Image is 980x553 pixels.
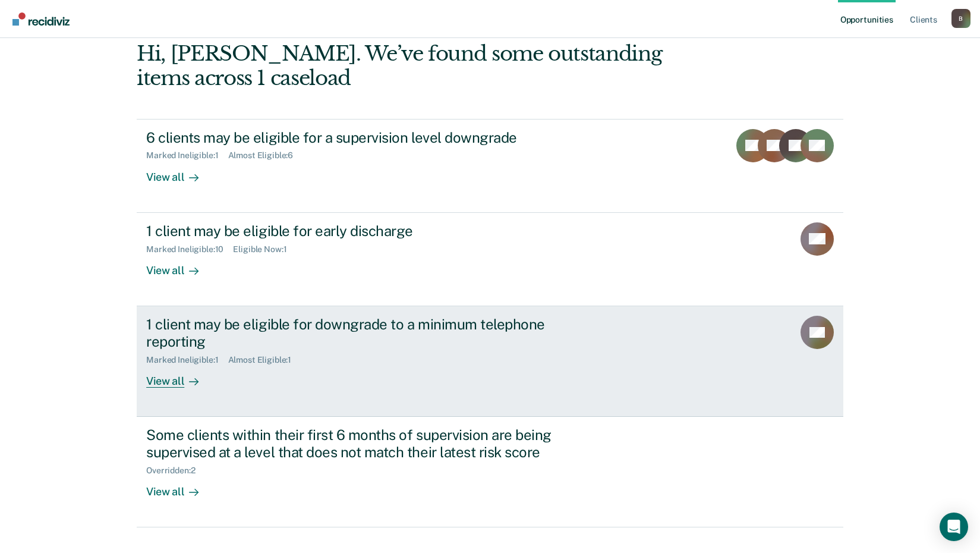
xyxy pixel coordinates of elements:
[137,119,843,213] a: 6 clients may be eligible for a supervision level downgradeMarked Ineligible:1Almost Eligible:6Vi...
[228,355,301,365] div: Almost Eligible : 1
[146,161,213,184] div: View all
[951,9,970,28] button: Profile dropdown button
[146,466,204,476] div: Overridden : 2
[146,244,233,254] div: Marked Ineligible : 10
[137,306,843,417] a: 1 client may be eligible for downgrade to a minimum telephone reportingMarked Ineligible:1Almost ...
[940,513,968,541] div: Open Intercom Messenger
[146,129,563,146] div: 6 clients may be eligible for a supervision level downgrade
[146,254,213,277] div: View all
[228,150,303,161] div: Almost Eligible : 6
[146,316,563,350] div: 1 client may be eligible for downgrade to a minimum telephone reporting
[146,475,213,498] div: View all
[146,365,213,388] div: View all
[137,213,843,306] a: 1 client may be eligible for early dischargeMarked Ineligible:10Eligible Now:1View all
[146,355,228,365] div: Marked Ineligible : 1
[146,426,563,461] div: Some clients within their first 6 months of supervision are being supervised at a level that does...
[951,9,970,28] div: B
[137,42,702,90] div: Hi, [PERSON_NAME]. We’ve found some outstanding items across 1 caseload
[233,244,296,254] div: Eligible Now : 1
[137,417,843,527] a: Some clients within their first 6 months of supervision are being supervised at a level that does...
[12,12,70,26] img: Recidiviz
[146,222,563,240] div: 1 client may be eligible for early discharge
[146,150,228,161] div: Marked Ineligible : 1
